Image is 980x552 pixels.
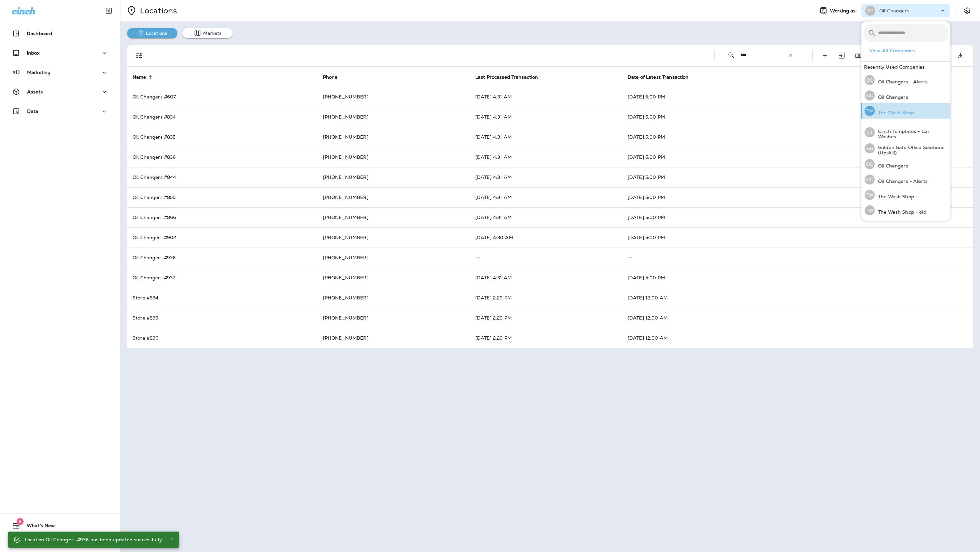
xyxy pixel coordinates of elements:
[622,147,973,167] td: [DATE] 5:00 PM
[27,70,51,75] p: Marketing
[318,268,470,288] td: [PHONE_NUMBER]
[861,124,950,140] button: CTCinch Templates - Car Washes
[7,519,114,532] button: 6What's New
[318,227,470,248] td: [PHONE_NUMBER]
[879,8,909,13] p: Oil Changers
[27,109,38,114] p: Data
[127,308,318,328] td: Store #835
[861,72,950,88] button: OCOil Changers - Alerts
[875,110,914,115] p: The Wash Shop
[127,207,318,227] td: Oil Changers #866
[875,145,948,155] p: Golden Gate Office Solutions (Upskill)
[127,147,318,167] td: Oil Changers #836
[628,255,968,260] p: --
[861,172,950,187] button: OCOil Changers - Alerts
[861,140,950,156] button: GGGolden Gate Office Solutions (Upskill)
[318,187,470,207] td: [PHONE_NUMBER]
[875,94,908,100] p: Oil Changers
[861,187,950,203] button: TWThe Wash Shop
[127,28,177,38] button: Locations
[622,288,973,308] td: [DATE] 12:00 AM
[137,6,177,16] p: Locations
[323,74,346,80] span: Phone
[875,179,927,184] p: Oil Changers - Alerts
[470,147,622,167] td: [DATE] 4:31 AM
[470,288,622,308] td: [DATE] 2:29 PM
[865,6,875,16] div: OC
[318,127,470,147] td: [PHONE_NUMBER]
[27,31,52,36] p: Dashboard
[127,167,318,187] td: Oil Changers #844
[318,107,470,127] td: [PHONE_NUMBER]
[470,167,622,187] td: [DATE] 4:31 AM
[865,75,875,85] div: OC
[818,49,831,62] button: Create Location
[861,103,950,119] button: TWThe Wash Shop
[622,268,973,288] td: [DATE] 5:00 PM
[875,163,908,168] p: Oil Changers
[318,147,470,167] td: [PHONE_NUMBER]
[470,328,622,348] td: [DATE] 2:29 PM
[318,207,470,227] td: [PHONE_NUMBER]
[875,209,926,215] p: The Wash Shop - old
[865,90,875,100] div: OC
[622,207,973,227] td: [DATE] 5:00 PM
[318,248,470,268] td: [PHONE_NUMBER]
[7,27,114,40] button: Dashboard
[133,74,146,80] span: Name
[861,88,950,103] button: OCOil Changers
[127,227,318,248] td: Oil Changers #902
[470,87,622,107] td: [DATE] 4:31 AM
[835,49,848,62] button: Import Locations
[127,187,318,207] td: Oil Changers #855
[127,127,318,147] td: Oil Changers #835
[622,107,973,127] td: [DATE] 5:00 PM
[25,534,163,546] div: Location Oil Changers #936 has been updated successfully.
[127,248,318,268] td: Oil Changers #936
[470,207,622,227] td: [DATE] 4:31 AM
[622,127,973,147] td: [DATE] 5:00 PM
[470,227,622,248] td: [DATE] 4:30 AM
[865,175,875,185] div: OC
[475,74,538,80] span: Last Processed Transaction
[7,46,114,60] button: Inbox
[127,87,318,107] td: Oil Changers #607
[7,85,114,98] button: Assets
[622,328,973,348] td: [DATE] 12:00 AM
[127,107,318,127] td: Oil Changers #834
[622,187,973,207] td: [DATE] 5:00 PM
[182,28,233,38] button: Markets
[318,288,470,308] td: [PHONE_NUMBER]
[875,129,948,139] p: Cinch Templates - Car Washes
[20,523,55,531] span: What's New
[622,308,973,328] td: [DATE] 12:00 AM
[16,518,23,525] span: 6
[127,288,318,308] td: Store #834
[865,127,875,137] div: CT
[861,203,950,218] button: TWThe Wash Shop - old
[318,328,470,348] td: [PHONE_NUMBER]
[865,106,875,116] div: TW
[725,49,738,62] button: Collapse Search
[318,167,470,187] td: [PHONE_NUMBER]
[954,49,967,62] button: Export as CSV
[867,46,950,56] button: View All Companies
[475,74,547,80] span: Last Processed Transaction
[861,156,950,172] button: OCOil Changers
[475,255,617,260] p: --
[961,5,973,17] button: Settings
[622,227,973,248] td: [DATE] 5:00 PM
[323,74,338,80] span: Phone
[622,167,973,187] td: [DATE] 5:00 PM
[628,74,698,80] span: Date of Latest Transaction
[851,49,865,62] button: Edit Fields
[27,89,43,94] p: Assets
[7,105,114,118] button: Data
[7,535,114,548] button: Support
[875,194,914,199] p: The Wash Shop
[27,50,39,56] p: Inbox
[470,187,622,207] td: [DATE] 4:31 AM
[865,205,875,215] div: TW
[470,127,622,147] td: [DATE] 4:31 AM
[875,79,927,84] p: Oil Changers - Alerts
